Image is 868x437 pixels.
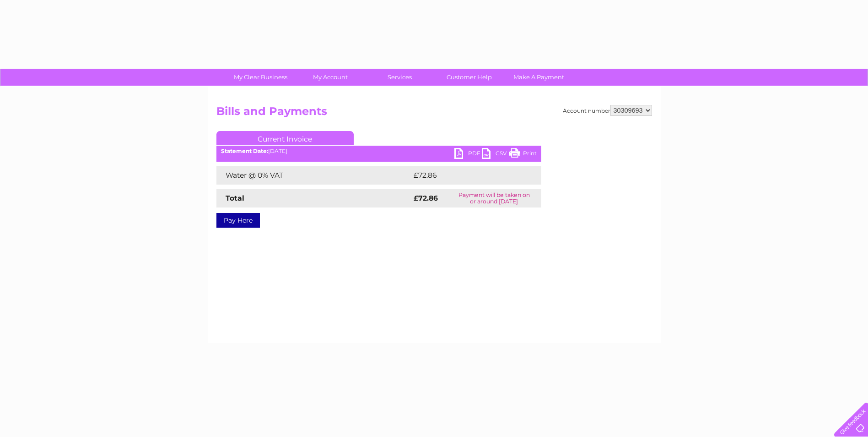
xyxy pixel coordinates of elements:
[216,166,411,185] td: Water @ 0% VAT
[362,69,437,86] a: Services
[482,148,509,161] a: CSV
[216,105,652,122] h2: Bills and Payments
[447,189,541,208] td: Payment will be taken on or around [DATE]
[292,69,368,86] a: My Account
[226,194,244,202] strong: Total
[221,147,268,154] b: Statement Date:
[414,194,438,202] strong: £72.86
[216,131,354,145] a: Current Invoice
[454,148,482,161] a: PDF
[509,148,537,161] a: Print
[563,105,652,116] div: Account number
[216,148,541,154] div: [DATE]
[411,166,523,185] td: £72.86
[216,213,260,228] a: Pay Here
[501,69,577,86] a: Make A Payment
[431,69,507,86] a: Customer Help
[223,69,298,86] a: My Clear Business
